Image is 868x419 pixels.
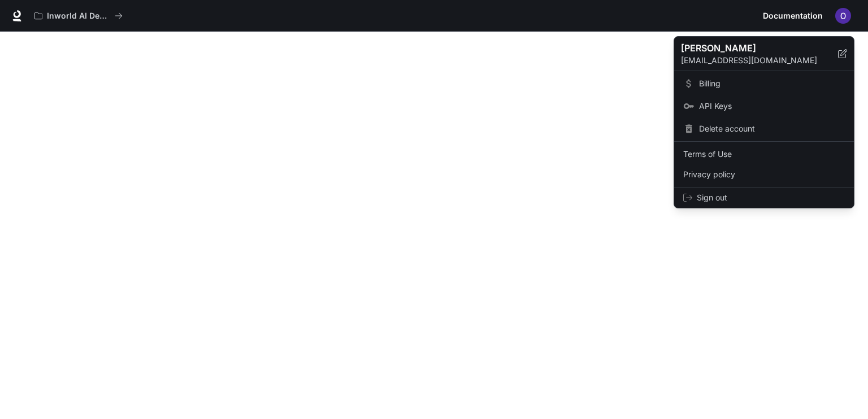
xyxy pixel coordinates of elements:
div: [PERSON_NAME][EMAIL_ADDRESS][DOMAIN_NAME] [674,37,854,71]
span: Privacy policy [683,169,845,180]
p: [EMAIL_ADDRESS][DOMAIN_NAME] [681,55,838,66]
div: Sign out [674,187,854,208]
span: Delete account [699,123,845,134]
div: Delete account [676,119,852,139]
a: API Keys [676,96,852,116]
a: Privacy policy [676,164,852,185]
p: [PERSON_NAME] [681,41,820,55]
span: Terms of Use [683,149,845,160]
a: Terms of Use [676,144,852,164]
span: Sign out [697,192,845,203]
a: Billing [676,73,852,94]
span: API Keys [699,101,845,112]
span: Billing [699,78,845,89]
